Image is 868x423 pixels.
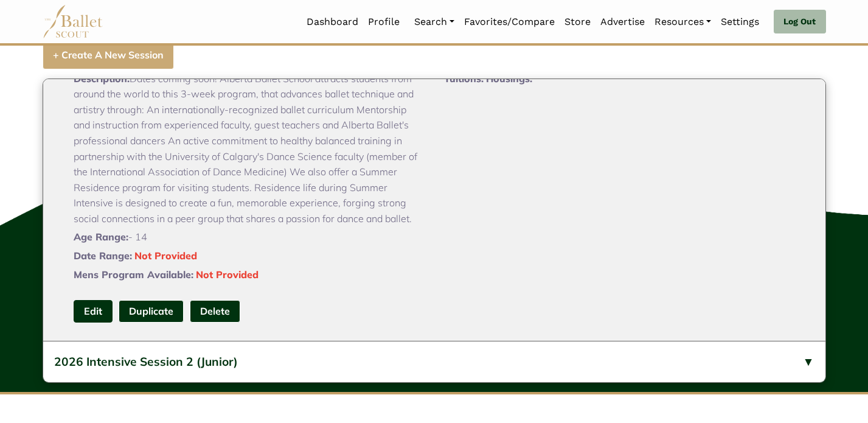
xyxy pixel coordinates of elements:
button: Delete [190,300,240,323]
span: Mens Program Available: [74,268,193,281]
span: Housings: [486,72,532,85]
a: Duplicate [119,300,184,323]
a: Profile [363,9,404,35]
p: - 14 [74,229,425,245]
span: Date Range: [74,250,132,262]
a: Edit [74,300,113,323]
a: Resources [650,9,716,35]
span: Age Range: [74,231,128,243]
span: 2026 Intensive Session 2 (Junior) [54,354,238,369]
a: Advertise [595,9,650,35]
p: Dates coming soon! Alberta Ballet School attracts students from around the world to this 3-week p... [74,71,425,227]
a: Settings [716,9,764,35]
span: Tuitions: [444,72,484,85]
button: 2026 Intensive Session 2 (Junior) [43,341,825,382]
a: Log Out [774,10,825,34]
a: + Create A New Session [43,41,174,69]
a: Store [560,9,595,35]
a: Dashboard [302,9,363,35]
span: Not Provided [134,250,197,262]
a: Search [409,9,459,35]
span: Description: [74,72,130,85]
a: Favorites/Compare [459,9,560,35]
span: Not Provided [196,268,259,281]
